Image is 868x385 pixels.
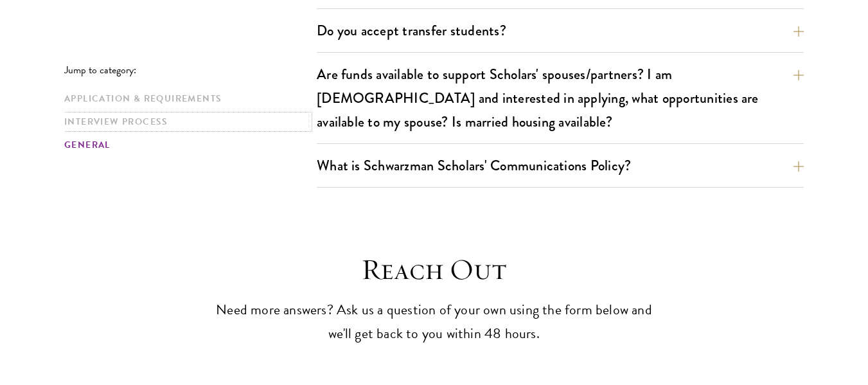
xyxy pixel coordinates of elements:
[317,60,804,136] button: Are funds available to support Scholars' spouses/partners? I am [DEMOGRAPHIC_DATA] and interested...
[317,151,804,180] button: What is Schwarzman Scholars' Communications Policy?
[213,252,656,288] h3: Reach Out
[64,92,309,105] a: Application & Requirements
[213,298,656,346] p: Need more answers? Ask us a question of your own using the form below and we'll get back to you w...
[64,115,309,129] a: Interview Process
[64,138,309,152] a: General
[64,64,317,76] p: Jump to category:
[317,16,804,45] button: Do you accept transfer students?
